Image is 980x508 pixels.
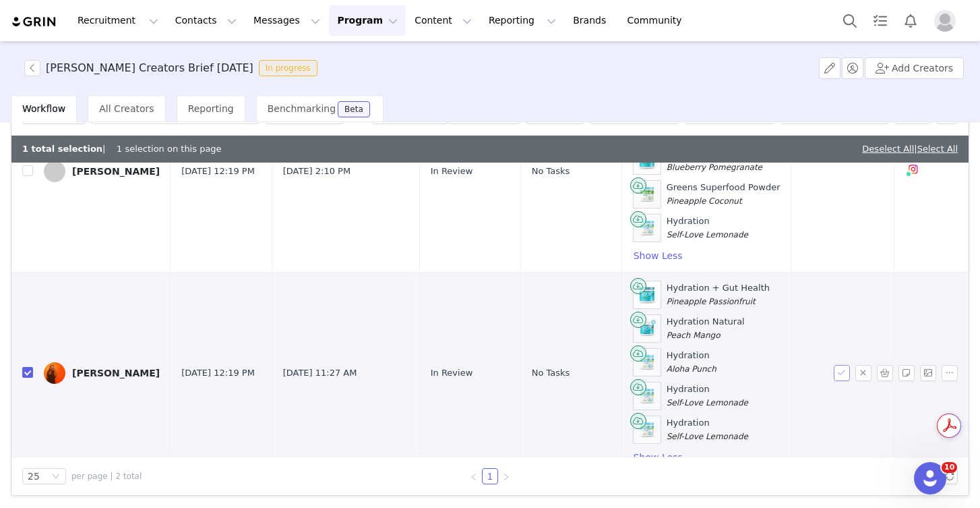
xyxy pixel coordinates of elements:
[181,165,255,178] span: [DATE] 12:19 PM
[283,165,350,178] span: [DATE] 2:10 PM
[71,470,142,482] span: per page | 2 total
[634,181,661,208] img: Product Image
[865,5,895,36] a: Tasks
[667,297,756,306] span: Pineapple Passionfruit
[72,166,160,177] div: [PERSON_NAME]
[634,281,661,308] img: Product Image
[634,416,661,443] img: Product Image
[865,57,964,79] button: Add Creators
[99,103,154,114] span: All Creators
[44,161,160,182] a: [PERSON_NAME]
[835,5,865,36] button: Search
[667,230,748,239] span: Self-Love Lemonade
[667,383,748,409] div: Hydration
[498,468,514,484] li: Next Page
[69,5,166,36] button: Recruitment
[914,462,946,495] iframe: Intercom live chat
[167,5,245,36] button: Contacts
[667,196,742,206] span: Pineapple Coconut
[344,105,363,113] div: Beta
[22,144,102,154] b: 1 total selection
[634,215,661,242] img: Product Image
[667,181,780,207] div: Greens Superfood Powder
[619,5,696,36] a: Community
[634,349,661,376] img: Product Image
[466,468,482,484] li: Previous Page
[934,10,956,32] img: placeholder-profile.jpg
[268,103,336,114] span: Benchmarking
[667,364,716,374] span: Aloha Punch
[259,60,317,76] span: In progress
[11,16,58,28] img: grin logo
[46,60,253,76] h3: [PERSON_NAME] Creators Brief [DATE]
[22,103,65,114] span: Workflow
[532,366,611,380] div: No Tasks
[667,349,716,375] div: Hydration
[502,473,510,481] i: icon: right
[667,315,745,341] div: Hydration Natural
[181,366,255,380] span: [DATE] 12:19 PM
[188,103,234,114] span: Reporting
[862,144,914,154] a: Deselect All
[482,468,498,484] li: 1
[283,366,357,380] span: [DATE] 11:27 AM
[481,5,564,36] button: Reporting
[406,5,480,36] button: Content
[633,449,683,465] button: Show Less
[667,331,721,340] span: Peach Mango
[532,165,611,178] div: No Tasks
[634,383,661,410] img: Product Image
[483,469,497,484] a: 1
[52,472,60,482] i: icon: down
[470,473,478,481] i: icon: left
[667,215,748,241] div: Hydration
[634,315,661,342] img: Product Image
[667,416,748,443] div: Hydration
[44,362,160,384] a: [PERSON_NAME]
[667,163,762,172] span: Blueberry Pomegranate
[565,5,618,36] a: Brands
[667,281,770,308] div: Hydration + Gut Health
[44,362,65,384] img: e394de4c-1869-4d74-8339-ac9a5c3ebba8.jpg
[667,432,748,441] span: Self-Love Lemonade
[942,462,957,473] span: 10
[914,144,958,154] span: |
[633,248,683,264] button: Show Less
[431,165,473,178] span: In Review
[329,5,406,36] button: Program
[28,469,40,484] div: 25
[917,144,958,154] a: Select All
[245,5,328,36] button: Messages
[896,5,925,36] button: Notifications
[24,60,323,76] span: [object Object]
[431,366,473,380] span: In Review
[667,398,748,407] span: Self-Love Lemonade
[926,10,969,32] button: Profile
[22,142,222,156] div: | 1 selection on this page
[72,368,160,378] div: [PERSON_NAME]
